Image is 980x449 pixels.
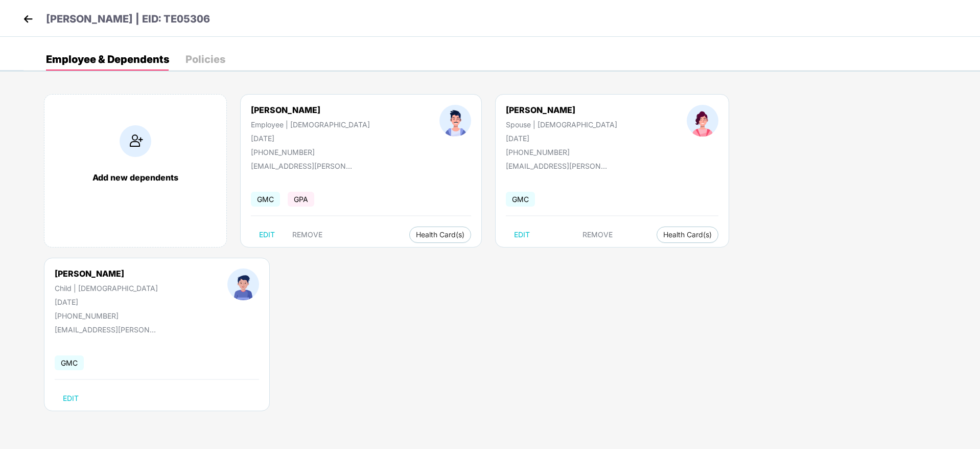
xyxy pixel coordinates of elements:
div: [PHONE_NUMBER] [251,148,370,156]
span: EDIT [63,394,79,402]
span: EDIT [259,231,275,239]
img: addIcon [120,125,151,157]
div: [DATE] [251,134,370,143]
img: profileImage [439,105,471,137]
p: [PERSON_NAME] | EID: TE05306 [46,11,210,27]
div: Policies [185,54,225,64]
div: [EMAIL_ADDRESS][PERSON_NAME][DOMAIN_NAME] [506,162,608,170]
span: GMC [251,192,280,207]
span: GPA [288,192,314,207]
button: EDIT [55,390,87,407]
div: [PERSON_NAME] [55,268,158,279]
button: Health Card(s) [657,227,718,243]
img: profileImage [227,268,259,300]
div: Add new dependents [55,172,216,183]
span: GMC [506,192,535,207]
button: Health Card(s) [409,227,471,243]
div: [PHONE_NUMBER] [55,311,158,320]
div: Employee | [DEMOGRAPHIC_DATA] [251,120,370,129]
div: Spouse | [DEMOGRAPHIC_DATA] [506,120,617,129]
img: back [20,11,36,27]
span: Health Card(s) [663,232,712,237]
div: [PERSON_NAME] [251,105,370,115]
span: REMOVE [582,231,613,239]
div: [PHONE_NUMBER] [506,148,617,156]
div: [DATE] [506,134,617,143]
div: Child | [DEMOGRAPHIC_DATA] [55,284,158,293]
button: EDIT [251,227,283,243]
span: REMOVE [292,231,322,239]
img: profileImage [687,105,718,137]
span: Health Card(s) [416,232,464,237]
span: EDIT [514,231,530,239]
div: [EMAIL_ADDRESS][PERSON_NAME][DOMAIN_NAME] [251,162,353,170]
button: REMOVE [284,227,331,243]
div: [DATE] [55,298,158,306]
div: [PERSON_NAME] [506,105,617,115]
button: REMOVE [574,227,621,243]
button: EDIT [506,227,538,243]
div: Employee & Dependents [46,54,169,64]
span: GMC [55,355,84,370]
div: [EMAIL_ADDRESS][PERSON_NAME][DOMAIN_NAME] [55,325,157,334]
